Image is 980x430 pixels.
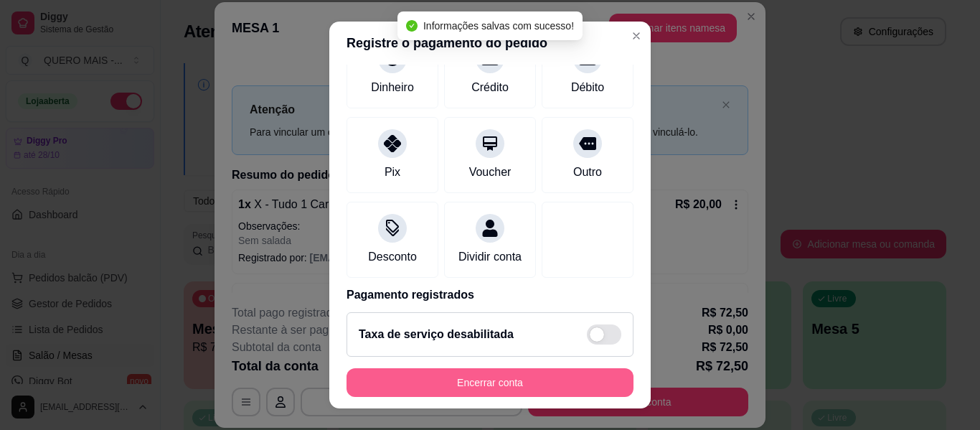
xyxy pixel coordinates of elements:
[471,79,509,96] div: Crédito
[458,248,522,266] div: Dividir conta
[368,248,417,266] div: Desconto
[625,24,648,47] button: Close
[359,326,514,343] h2: Taxa de serviço desabilitada
[406,20,418,32] span: check-circle
[573,164,602,181] div: Outro
[371,79,414,96] div: Dinheiro
[329,22,651,65] header: Registre o pagamento do pedido
[347,368,633,397] button: Encerrar conta
[571,79,604,96] div: Débito
[469,164,512,181] div: Voucher
[385,164,400,181] div: Pix
[347,286,633,304] p: Pagamento registrados
[423,20,574,32] span: Informações salvas com sucesso!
